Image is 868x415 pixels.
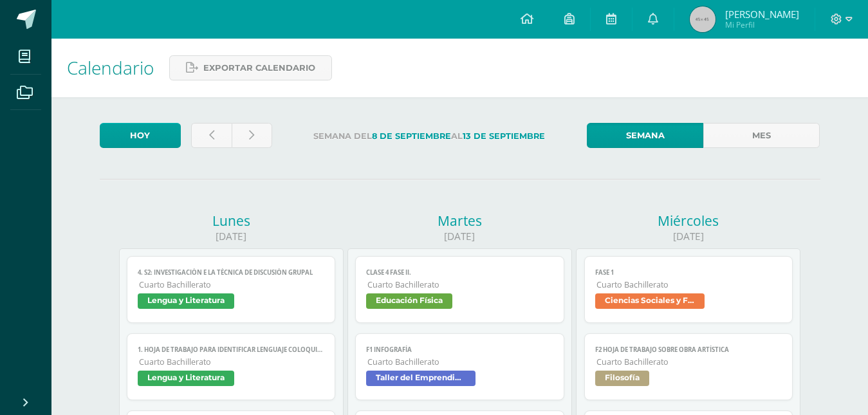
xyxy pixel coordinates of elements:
span: Mi Perfil [725,19,799,30]
span: Cuarto Bachillerato [367,279,553,290]
div: Lunes [119,212,344,230]
a: 4. S2: Investigación e la técnica de discusión grupalCuarto BachilleratoLengua y Literatura [127,256,336,323]
span: Cuarto Bachillerato [596,356,782,367]
span: Cuarto Bachillerato [139,356,325,367]
span: Educación Física [366,293,452,309]
span: Cuarto Bachillerato [596,279,782,290]
div: [DATE] [576,230,800,243]
span: 1. Hoja de trabajo para identificar lenguaje coloquial [138,346,325,354]
span: Ciencias Sociales y Formación Ciudadana [595,293,705,309]
span: F2 Hoja de trabajo sobre obra artística [595,346,782,354]
a: Clase 4 Fase II.Cuarto BachilleratoEducación Física [355,256,564,323]
img: 45x45 [690,6,716,32]
div: [DATE] [119,230,344,243]
span: Calendario [67,55,154,80]
a: Mes [703,123,820,148]
a: F1 InfografíaCuarto BachilleratoTaller del Emprendimiento [355,333,564,400]
span: Lengua y Literatura [138,371,234,386]
a: Exportar calendario [169,55,332,80]
a: Semana [587,123,703,148]
a: Hoy [100,123,181,148]
div: Martes [347,212,572,230]
span: Cuarto Bachillerato [367,356,553,367]
span: Lengua y Literatura [138,293,234,309]
span: F1 Infografía [366,346,553,354]
div: Miércoles [576,212,800,230]
strong: 8 de Septiembre [372,131,451,141]
div: [DATE] [347,230,572,243]
label: Semana del al [282,123,577,149]
span: Filosofía [595,371,649,386]
span: Fase 1 [595,268,782,277]
strong: 13 de Septiembre [463,131,545,141]
a: Fase 1Cuarto BachilleratoCiencias Sociales y Formación Ciudadana [584,256,793,323]
span: [PERSON_NAME] [725,8,799,21]
a: F2 Hoja de trabajo sobre obra artísticaCuarto BachilleratoFilosofía [584,333,793,400]
span: Clase 4 Fase II. [366,268,553,277]
span: Cuarto Bachillerato [139,279,325,290]
a: 1. Hoja de trabajo para identificar lenguaje coloquialCuarto BachilleratoLengua y Literatura [127,333,336,400]
span: Taller del Emprendimiento [366,371,476,386]
span: 4. S2: Investigación e la técnica de discusión grupal [138,268,325,277]
span: Exportar calendario [203,56,315,80]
